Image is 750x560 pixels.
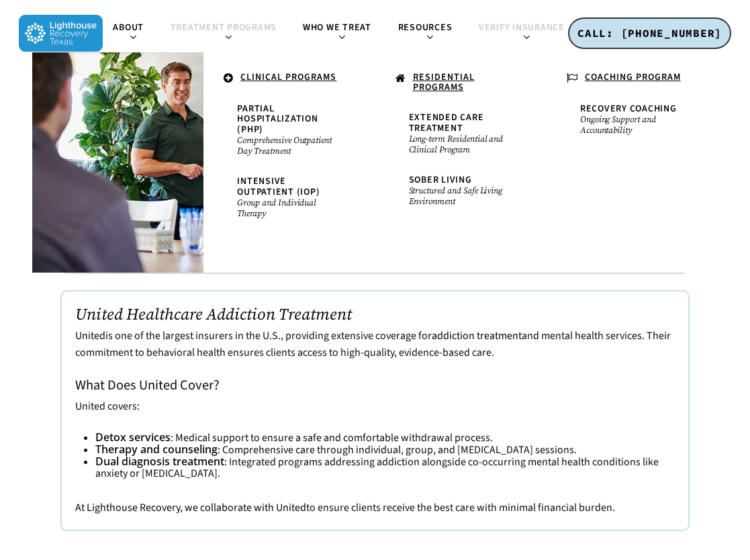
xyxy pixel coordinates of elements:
[413,71,475,94] u: RESIDENTIAL PROGRAMS
[469,23,581,44] a: Verify Insurance
[75,399,140,414] span: United covers:
[95,442,218,457] b: Therapy and counseling
[95,430,171,445] b: Detox services
[237,135,341,156] small: Comprehensive Outpatient Day Treatment
[409,173,472,187] span: Sober Living
[46,66,190,89] a: .
[75,303,352,325] span: United Healthcare Addiction Treatment
[573,97,691,142] a: Recovery CoachingOngoing Support and Accountability
[409,134,513,155] small: Long-term Residential and Clinical Program
[217,66,361,91] a: CLINICAL PROGRAMS
[75,500,615,515] span: to ensure clients receive the best care with minimal financial burden.
[577,26,722,40] span: CALL: [PHONE_NUMBER]
[19,15,103,52] img: Lighthouse Recovery Texas
[432,328,522,343] a: addiction treatment
[52,71,56,84] span: .
[560,66,704,91] a: COACHING PROGRAM
[161,23,293,44] a: Treatment Programs
[237,175,320,198] span: Intensive Outpatient (IOP)
[218,442,577,457] span: : Comprehensive care through individual, group, and [MEDICAL_DATA] sessions.
[402,106,520,162] a: Extended Care TreatmentLong-term Residential and Clinical Program
[103,23,161,44] a: About
[388,23,469,44] a: Resources
[409,111,484,134] span: Extended Care Treatment
[171,21,277,34] span: Treatment Programs
[479,21,565,34] span: Verify Insurance
[171,430,493,445] span: : Medical support to ensure a safe and comfortable withdrawal process.
[95,455,659,481] span: : Integrated programs addressing addiction alongside co-occurring mental health conditions like a...
[585,71,681,84] u: COACHING PROGRAM
[75,328,671,361] span: is one of the largest insurers in the U.S., providing extensive coverage for and mental health se...
[580,102,677,115] span: Recovery Coaching
[75,375,220,395] span: What Does United Cover?
[113,21,144,34] span: About
[409,185,513,207] small: Structured and Safe Living Environment
[75,500,306,515] a: At Lighthouse Recovery, we collaborate with United
[303,21,371,34] span: Who We Treat
[580,114,684,136] small: Ongoing Support and Accountability
[568,17,731,50] a: CALL: [PHONE_NUMBER]
[75,328,105,343] a: United
[230,97,348,163] a: Partial Hospitalization (PHP)Comprehensive Outpatient Day Treatment
[237,197,341,219] small: Group and Individual Therapy
[293,23,387,44] a: Who We Treat
[240,71,336,84] u: CLINICAL PROGRAMS
[95,454,224,469] b: Dual diagnosis treatment
[230,170,348,226] a: Intensive Outpatient (IOP)Group and Individual Therapy
[402,169,520,214] a: Sober LivingStructured and Safe Living Environment
[398,21,453,34] span: Resources
[237,102,318,136] span: Partial Hospitalization (PHP)
[389,66,533,100] a: RESIDENTIAL PROGRAMS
